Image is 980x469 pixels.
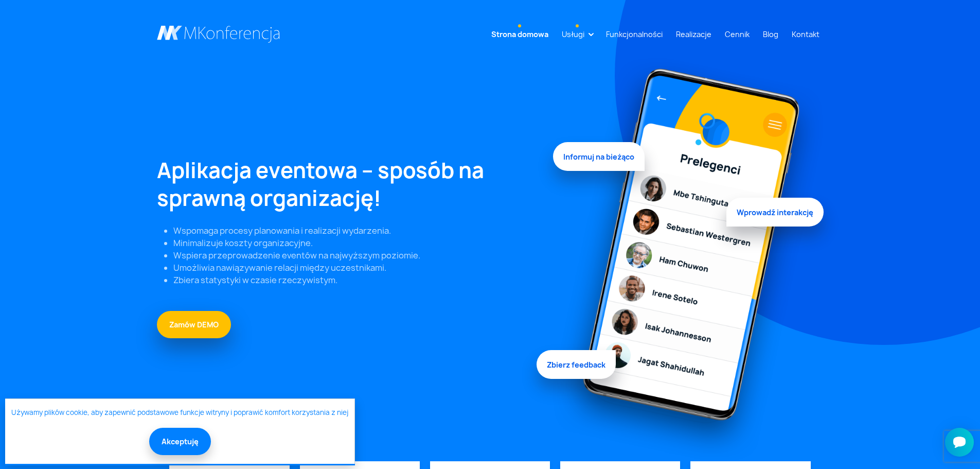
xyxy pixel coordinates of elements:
[11,408,348,418] a: Używamy plików cookie, aby zapewnić podstawowe funkcje witryny i poprawić komfort korzystania z niej
[487,25,553,44] a: Strona domowa
[173,262,541,274] li: Umożliwia nawiązywanie relacji między uczestnikami.
[558,25,589,44] a: Usługi
[173,224,541,237] li: Wspomaga procesy planowania i realizacji wydarzenia.
[672,25,716,44] a: Realizacje
[157,157,541,212] h1: Aplikacja eventowa – sposób na sprawną organizację!
[759,25,782,44] a: Blog
[553,145,645,174] span: Informuj na bieżąco
[157,311,231,338] a: Zamów DEMO
[173,249,541,262] li: Wspiera przeprowadzenie eventów na najwyższym poziomie.
[173,274,541,286] li: Zbiera statystyki w czasie rzeczywistym.
[602,25,667,44] a: Funkcjonalności
[721,25,754,44] a: Cennik
[173,237,541,249] li: Minimalizuje koszty organizacyjne.
[149,428,211,455] button: Akceptuję
[537,347,616,376] span: Zbierz feedback
[726,195,824,223] span: Wprowadź interakcję
[553,58,824,461] img: Graficzny element strony
[945,428,974,457] iframe: Smartsupp widget button
[788,25,824,44] a: Kontakt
